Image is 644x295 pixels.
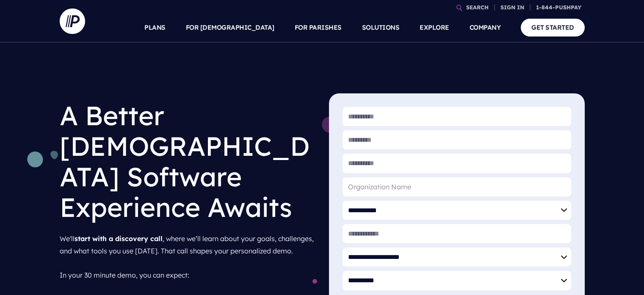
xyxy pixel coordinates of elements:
a: EXPLORE [420,13,449,42]
h1: A Better [DEMOGRAPHIC_DATA] Software Experience Awaits [60,93,315,229]
a: PLANS [144,13,166,42]
a: FOR PARISHES [295,13,342,42]
a: GET STARTED [521,19,585,36]
a: FOR [DEMOGRAPHIC_DATA] [186,13,274,42]
input: Organization Name [343,177,571,197]
a: COMPANY [470,13,501,42]
a: SOLUTIONS [362,13,400,42]
strong: start with a discovery call [75,234,163,243]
